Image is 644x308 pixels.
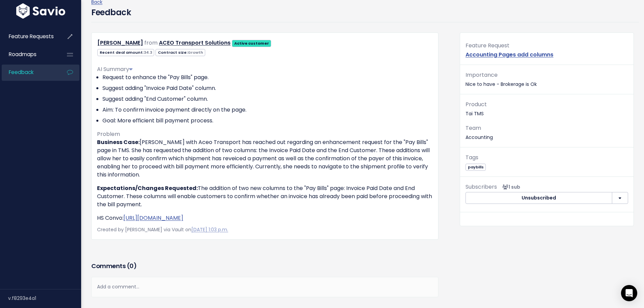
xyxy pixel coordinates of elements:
[621,285,637,301] div: Open Intercom Messenger
[466,124,481,132] span: Team
[2,47,56,62] a: Roadmaps
[97,138,140,146] strong: Business Case:
[500,184,520,190] span: <p><strong>Subscribers</strong><br><br> - Ashley Melgarejo<br> </p>
[466,51,553,58] a: Accounting Pages add columns
[159,39,231,47] a: ACEO Transport Solutions
[144,39,158,47] span: from
[9,69,33,76] span: Feedback
[234,41,269,46] strong: Active customer
[191,226,228,233] a: [DATE] 1:03 p.m.
[102,95,433,103] li: Suggest adding "End Customer" column.
[466,183,497,191] span: Subscribers
[102,84,433,92] li: Suggest adding "Invoice Paid Date" column.
[466,100,487,108] span: Product
[97,65,133,73] span: AI Summary
[466,70,628,89] p: Nice to have - Brokerage is Ok
[97,214,433,222] p: HS Convo:
[123,214,183,222] a: [URL][DOMAIN_NAME]
[97,226,228,233] span: Created by [PERSON_NAME] via Vault on
[466,163,486,170] a: paybills
[129,262,134,270] span: 0
[102,73,433,81] li: Request to enhance the "Pay Bills" page.
[91,261,438,271] h3: Comments ( )
[2,29,56,44] a: Feature Requests
[97,49,154,56] span: Recent deal amount:
[466,42,509,49] span: Feature Request
[91,6,131,19] h4: Feedback
[8,289,81,307] div: v.f8293e4a1
[97,130,120,138] span: Problem
[156,49,205,56] span: Contract size:
[9,33,54,40] span: Feature Requests
[15,3,67,19] img: logo-white.9d6f32f41409.svg
[97,39,143,47] a: [PERSON_NAME]
[97,184,433,209] p: The addition of two new columns to the "Pay Bills" page: Invoice Paid Date and End Customer. Thes...
[91,277,438,297] div: Add a comment...
[144,50,152,55] span: 34.3
[97,138,433,179] p: [PERSON_NAME] with Aceo Transport has reached out regarding an enhancement request for the "Pay B...
[102,117,433,125] li: Goal: More efficient bill payment process.
[466,153,478,161] span: Tags
[102,106,433,114] li: Aim: To confirm invoice payment directly on the page.
[466,100,628,118] p: Tai TMS
[466,192,612,204] button: Unsubscribed
[466,164,486,171] span: paybills
[9,51,37,58] span: Roadmaps
[466,71,498,79] span: Importance
[188,50,203,55] span: Growth
[466,123,628,142] p: Accounting
[2,65,56,80] a: Feedback
[97,184,198,192] strong: Expectations/Changes Requested:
